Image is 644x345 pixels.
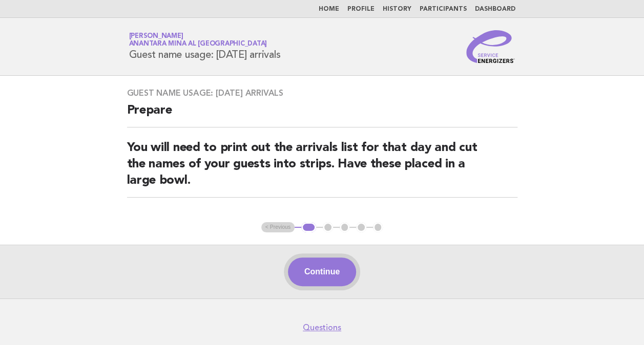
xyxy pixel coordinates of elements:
[301,222,316,232] button: 1
[127,140,517,198] h2: You will need to print out the arrivals list for that day and cut the names of your guests into s...
[303,322,341,333] a: Questions
[420,6,467,12] a: Participants
[288,257,356,286] button: Continue
[129,33,267,47] a: [PERSON_NAME]Anantara Mina al [GEOGRAPHIC_DATA]
[383,6,411,12] a: History
[127,88,517,98] h3: Guest name usage: [DATE] arrivals
[466,30,515,63] img: Service Energizers
[475,6,515,12] a: Dashboard
[319,6,339,12] a: Home
[129,33,281,60] h1: Guest name usage: [DATE] arrivals
[347,6,375,12] a: Profile
[127,102,517,127] h2: Prepare
[129,41,267,48] span: Anantara Mina al [GEOGRAPHIC_DATA]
